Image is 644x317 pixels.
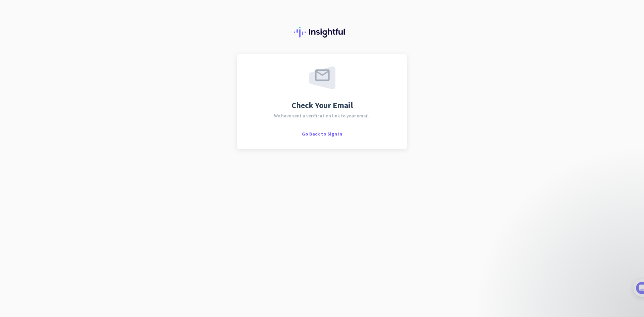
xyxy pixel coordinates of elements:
[274,113,370,118] span: We have sent a verification link to your email.
[302,131,342,137] span: Go Back to Sign In
[309,66,335,89] img: email-sent
[291,101,353,109] span: Check Your Email
[294,27,350,38] img: Insightful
